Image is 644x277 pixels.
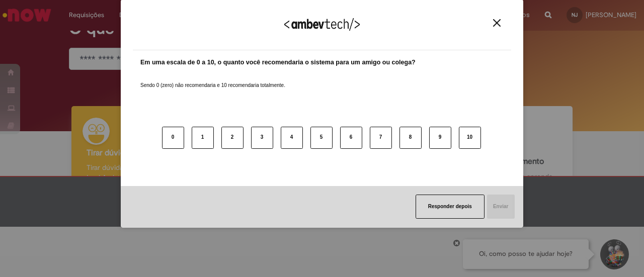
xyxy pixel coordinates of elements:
[281,127,303,149] button: 4
[490,19,504,27] button: Close
[493,19,501,27] img: Close
[221,127,244,149] button: 2
[284,18,360,31] img: Logo Ambevtech
[251,127,273,149] button: 3
[310,127,333,149] button: 5
[429,127,451,149] button: 9
[162,127,184,149] button: 0
[192,127,214,149] button: 1
[140,58,416,67] label: Em uma escala de 0 a 10, o quanto você recomendaria o sistema para um amigo ou colega?
[370,127,392,149] button: 7
[416,195,485,219] button: Responder depois
[140,70,285,89] label: Sendo 0 (zero) não recomendaria e 10 recomendaria totalmente.
[340,127,362,149] button: 6
[399,127,422,149] button: 8
[459,127,481,149] button: 10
